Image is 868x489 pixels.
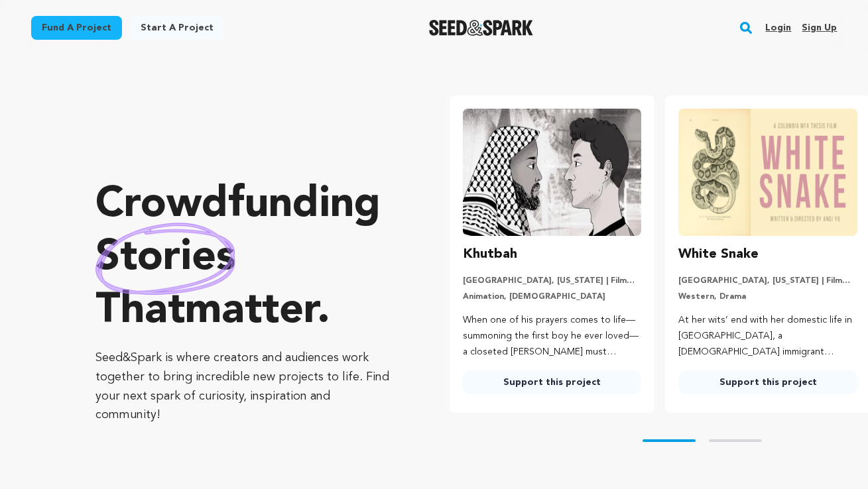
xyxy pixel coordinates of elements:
[185,290,317,333] span: matter
[429,20,533,36] a: Seed&Spark Homepage
[463,292,642,302] p: Animation, [DEMOGRAPHIC_DATA]
[678,370,857,394] a: Support this project
[765,17,791,38] a: Login
[678,276,857,286] p: [GEOGRAPHIC_DATA], [US_STATE] | Film Short
[95,223,235,295] img: hand sketched image
[429,20,533,36] img: Seed&Spark Logo Dark Mode
[95,349,397,425] p: Seed&Spark is where creators and audiences work together to bring incredible new projects to life...
[802,17,837,38] a: Sign up
[95,179,397,338] p: Crowdfunding that .
[463,244,517,265] h3: Khutbah
[678,244,759,265] h3: White Snake
[463,109,642,236] img: Khutbah image
[31,16,122,40] a: Fund a project
[678,313,857,360] p: At her wits’ end with her domestic life in [GEOGRAPHIC_DATA], a [DEMOGRAPHIC_DATA] immigrant moth...
[678,292,857,302] p: Western, Drama
[678,109,857,236] img: White Snake image
[463,276,642,286] p: [GEOGRAPHIC_DATA], [US_STATE] | Film Short
[463,370,642,394] a: Support this project
[463,313,642,360] p: When one of his prayers comes to life—summoning the first boy he ever loved—a closeted [PERSON_NA...
[130,16,224,40] a: Start a project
